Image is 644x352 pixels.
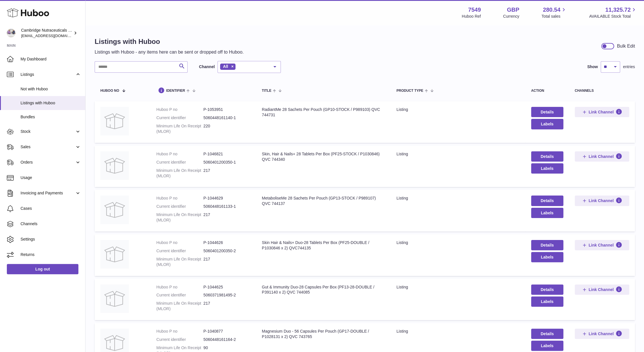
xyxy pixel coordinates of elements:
span: Huboo no [100,89,119,93]
div: listing [397,284,520,290]
div: Huboo Ref [462,14,481,19]
div: action [531,89,563,93]
div: MetaboliseMe 28 Sachets Per Pouch (GP13-STOCK / P989107) QVC 744137 [262,196,385,206]
dd: 5060448161164-2 [203,337,250,342]
dd: 217 [203,168,250,179]
dd: 5060371981495-2 [203,292,250,298]
dt: Huboo P no [156,240,203,245]
dt: Current identifier [156,337,203,342]
span: Invoicing and Payments [21,190,75,196]
span: Sales [21,144,75,150]
dd: 217 [203,301,250,312]
dd: P-1046821 [203,151,250,157]
button: Link Channel [575,196,629,206]
a: Details [531,329,563,339]
button: Labels [531,119,563,129]
dt: Minimum Life On Receipt (MLOR) [156,212,203,223]
div: channels [575,89,629,93]
div: listing [397,151,520,157]
dd: 220 [203,123,250,134]
button: Link Channel [575,329,629,339]
img: Skin Hair & Nails+ Duo-28 Tablets Per Box (PF25-DOUBLE / P1030846 x 2) QVC744135 [100,240,129,268]
span: All [223,64,228,69]
span: 11,325.72 [605,6,631,14]
span: Cases [21,206,81,211]
dd: P-1044629 [203,196,250,201]
a: 280.54 Total sales [541,6,567,19]
dd: 217 [203,212,250,223]
label: Show [587,64,598,70]
span: Returns [21,252,81,257]
dt: Huboo P no [156,107,203,112]
div: Cambridge Nutraceuticals Ltd [21,28,72,38]
a: Details [531,196,563,206]
a: Details [531,151,563,162]
span: [EMAIL_ADDRESS][DOMAIN_NAME] [21,33,84,38]
dd: P-1053951 [203,107,250,112]
div: listing [397,240,520,245]
span: entries [623,64,635,70]
div: listing [397,107,520,112]
dt: Huboo P no [156,196,203,201]
div: RadiantMe 28 Sachets Per Pouch (GP10-STOCK / P989103) QVC 744731 [262,107,385,118]
span: Link Channel [588,154,613,159]
button: Labels [531,296,563,307]
dd: 5060448161140-1 [203,115,250,121]
dd: 5060401200350-2 [203,248,250,254]
dd: 5060401200350-1 [203,160,250,165]
span: Link Channel [588,243,613,248]
h1: Listings with Huboo [95,37,244,46]
dt: Current identifier [156,115,203,121]
a: 11,325.72 AVAILABLE Stock Total [589,6,637,19]
dt: Current identifier [156,248,203,254]
button: Labels [531,341,563,351]
dd: 5060448161133-1 [203,204,250,209]
span: Listings with Huboo [21,100,81,106]
dd: 217 [203,257,250,267]
dt: Current identifier [156,160,203,165]
img: MetaboliseMe 28 Sachets Per Pouch (GP13-STOCK / P989107) QVC 744137 [100,196,129,224]
button: Link Channel [575,151,629,162]
span: Channels [21,221,81,227]
div: Currency [503,14,519,19]
span: Usage [21,175,81,180]
span: Link Channel [588,109,613,115]
button: Link Channel [575,107,629,117]
dd: P-1040877 [203,329,250,334]
div: Bulk Edit [617,43,635,49]
a: Log out [7,264,78,274]
div: Gut & Immunity Duo-28 Capsules Per Box (PF13-28-DOUBLE / P391140 x 2) QVC 744085 [262,284,385,295]
span: Stock [21,129,75,134]
dd: P-1044626 [203,240,250,245]
span: AVAILABLE Stock Total [589,14,637,19]
span: 280.54 [543,6,560,14]
dt: Minimum Life On Receipt (MLOR) [156,257,203,267]
span: Link Channel [588,198,613,203]
strong: GBP [507,6,519,14]
span: Link Channel [588,331,613,336]
div: Skin Hair & Nails+ Duo-28 Tablets Per Box (PF25-DOUBLE / P1030846 x 2) QVC744135 [262,240,385,251]
div: Magnesium Duo - 56 Capsules Per Pouch (GP17-DOUBLE / P1028131 x 2) QVC 743765 [262,329,385,339]
dt: Minimum Life On Receipt (MLOR) [156,168,203,179]
dd: P-1044625 [203,284,250,290]
dt: Current identifier [156,204,203,209]
strong: 7549 [468,6,481,14]
button: Labels [531,163,563,174]
dt: Minimum Life On Receipt (MLOR) [156,123,203,134]
p: Listings with Huboo - any items here can be sent or dropped off to Huboo. [95,49,244,55]
button: Labels [531,252,563,262]
button: Labels [531,208,563,218]
dt: Huboo P no [156,329,203,334]
div: Skin, Hair & Nails+ 28 Tablets Per Box (PF25-STOCK / P1030846) QVC 744340 [262,151,385,162]
div: listing [397,196,520,201]
button: Link Channel [575,240,629,250]
span: title [262,89,271,93]
span: Listings [21,72,75,77]
img: Gut & Immunity Duo-28 Capsules Per Box (PF13-28-DOUBLE / P391140 x 2) QVC 744085 [100,284,129,313]
button: Link Channel [575,284,629,295]
a: Details [531,240,563,250]
img: qvc@camnutra.com [7,29,15,37]
label: Channel [199,64,215,70]
span: Bundles [21,114,81,120]
dt: Huboo P no [156,284,203,290]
